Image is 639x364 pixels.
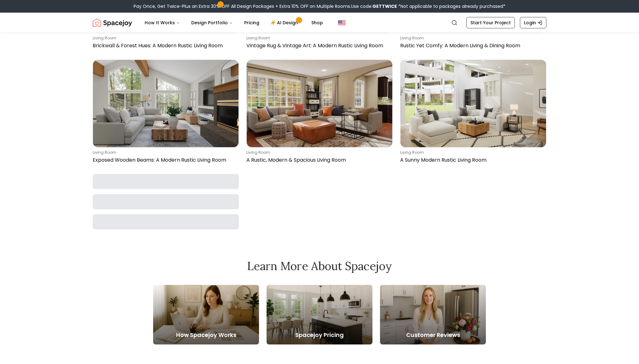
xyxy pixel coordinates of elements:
p: A Sunny Modern Rustic Living Room [400,156,544,164]
h5: Customer Reviews [380,331,486,339]
p: Brickwall & Forest Hues: A Modern Rustic Living Room [93,42,236,49]
a: Customer Reviews [380,285,486,344]
img: Spacejoy Logo [93,16,132,29]
a: Start Your Project [466,17,515,28]
nav: Main [140,16,328,29]
p: A Rustic, Modern & Spacious Living Room [246,156,390,164]
a: Exposed Wooden Beams: A Modern Rustic Living Roomliving roomExposed Wooden Beams: A Modern Rustic... [93,60,239,166]
p: living room [400,150,544,155]
span: Use code: [351,3,397,9]
h5: How Spacejoy Works [153,331,259,339]
b: GETTWICE [372,3,397,9]
p: living room [246,36,390,41]
img: A Rustic, Modern & Spacious Living Room [247,60,392,147]
p: Exposed Wooden Beams: A Modern Rustic Living Room [93,156,236,164]
p: living room [246,150,390,155]
nav: Global [93,13,546,33]
h5: Spacejoy Pricing [267,331,372,339]
img: A Sunny Modern Rustic Living Room [400,60,546,147]
div: Pay Once, Get Twice-Plus an Extra 30% OFF All Design Packages + Extra 10% OFF on Multiple Rooms. [134,3,505,9]
a: How Spacejoy Works [153,285,259,344]
p: living room [93,36,236,41]
a: Login [520,17,546,28]
a: AI Design [266,16,305,29]
button: How It Works [140,16,185,29]
a: A Rustic, Modern & Spacious Living Roomliving roomA Rustic, Modern & Spacious Living Room [246,60,393,166]
a: Spacejoy [93,16,132,29]
p: living room [93,150,236,155]
a: Spacejoy Pricing [267,285,372,344]
p: Vintage Rug & Vintage Art: A Modern Rustic Living Room [246,42,390,49]
a: Pricing [239,16,264,29]
button: Design Portfolio [186,16,238,29]
p: Rustic Yet Comfy: A Modern Living & Dining Room [400,42,544,49]
a: Shop [306,16,328,29]
img: Exposed Wooden Beams: A Modern Rustic Living Room [93,60,239,147]
img: United States [338,19,346,26]
h2: Learn More About Spacejoy [153,260,486,272]
a: A Sunny Modern Rustic Living Roomliving roomA Sunny Modern Rustic Living Room [400,60,546,166]
span: *Not applicable to packages already purchased* [397,3,505,9]
p: living room [400,36,544,41]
